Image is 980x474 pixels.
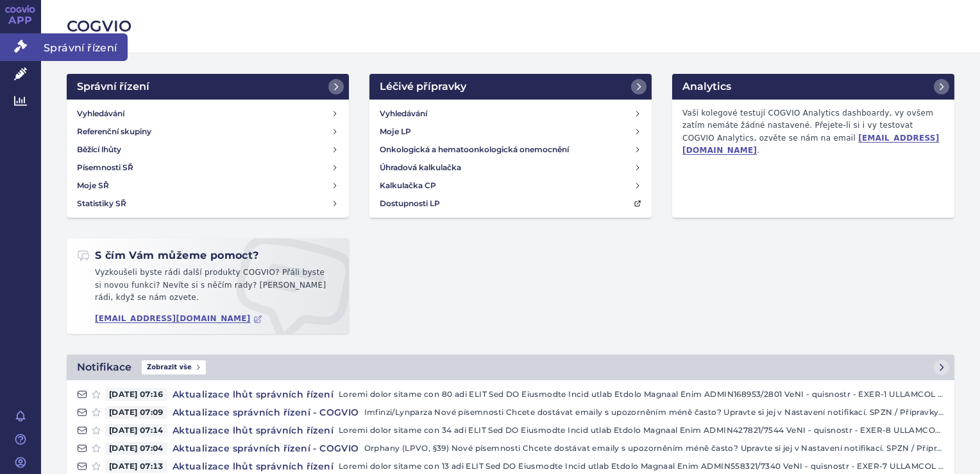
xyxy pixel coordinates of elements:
[375,123,646,141] a: Moje LP
[339,460,944,473] p: Loremi dolor sitame con 13 adi ELIT Sed DO Eiusmodte Incid utlab Etdolo Magnaal Enim ADMIN558321/...
[167,460,339,473] h4: Aktualizace lhůt správních řízení
[380,179,436,192] h4: Kalkulačka CP
[105,460,167,473] span: [DATE] 07:13
[672,74,954,100] a: Analytics
[95,314,262,324] a: [EMAIL_ADDRESS][DOMAIN_NAME]
[77,197,126,210] h4: Statistiky SŘ
[375,195,646,213] a: Dostupnosti LP
[364,442,944,455] p: Orphany (LPVO, §39) Nové písemnosti Chcete dostávat emaily s upozorněním méně často? Upravte si j...
[77,267,339,310] p: Vyzkoušeli byste rádi další produkty COGVIO? Přáli byste si novou funkci? Nevíte si s něčím rady?...
[77,107,124,120] h4: Vyhledávání
[380,161,461,174] h4: Úhradová kalkulačka
[77,125,151,138] h4: Referenční skupiny
[339,424,944,437] p: Loremi dolor sitame con 34 adi ELIT Sed DO Eiusmodte Incid utlab Etdolo Magnaal Enim ADMIN427821/...
[105,424,167,437] span: [DATE] 07:14
[375,159,646,177] a: Úhradová kalkulačka
[380,143,569,156] h4: Onkologická a hematoonkologická onemocnění
[67,15,954,37] h2: COGVIO
[77,143,121,156] h4: Běžící lhůty
[77,79,149,94] h2: Správní řízení
[72,159,344,177] a: Písemnosti SŘ
[72,105,344,123] a: Vyhledávání
[105,406,167,419] span: [DATE] 07:09
[142,360,206,374] span: Zobrazit vše
[682,134,940,155] a: [EMAIL_ADDRESS][DOMAIN_NAME]
[364,406,944,419] p: Imfinzi/Lynparza Nové písemnosti Chcete dostávat emaily s upozorněním méně často? Upravte si jej ...
[380,79,466,94] h2: Léčivé přípravky
[375,141,646,159] a: Onkologická a hematoonkologická onemocnění
[67,355,954,380] a: NotifikaceZobrazit vše
[105,388,167,401] span: [DATE] 07:16
[77,179,109,192] h4: Moje SŘ
[339,388,944,401] p: Loremi dolor sitame con 80 adi ELIT Sed DO Eiusmodte Incid utlab Etdolo Magnaal Enim ADMIN168953/...
[67,74,349,100] a: Správní řízení
[167,406,364,419] h4: Aktualizace správních řízení - COGVIO
[380,125,411,138] h4: Moje LP
[105,442,167,455] span: [DATE] 07:04
[167,388,339,401] h4: Aktualizace lhůt správních řízení
[167,424,339,437] h4: Aktualizace lhůt správních řízení
[380,107,427,120] h4: Vyhledávání
[682,79,731,94] h2: Analytics
[77,161,133,174] h4: Písemnosti SŘ
[72,141,344,159] a: Běžící lhůty
[72,195,344,213] a: Statistiky SŘ
[41,33,128,60] span: Správní řízení
[167,442,364,455] h4: Aktualizace správních řízení - COGVIO
[77,249,259,263] h2: S čím Vám můžeme pomoct?
[72,177,344,195] a: Moje SŘ
[677,105,949,160] p: Vaši kolegové testují COGVIO Analytics dashboardy, vy ovšem zatím nemáte žádné nastavené. Přejete...
[369,74,652,100] a: Léčivé přípravky
[375,105,646,123] a: Vyhledávání
[380,197,440,210] h4: Dostupnosti LP
[77,360,131,375] h2: Notifikace
[72,123,344,141] a: Referenční skupiny
[375,177,646,195] a: Kalkulačka CP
